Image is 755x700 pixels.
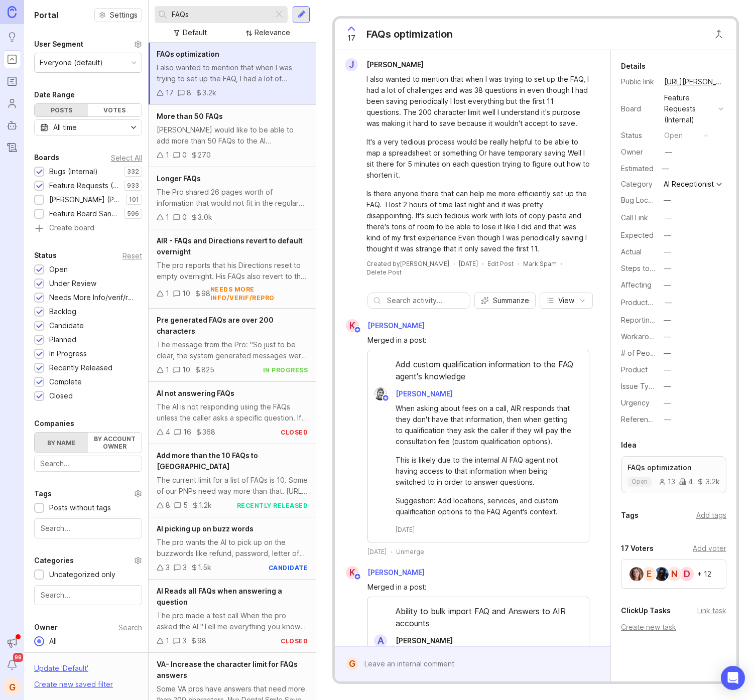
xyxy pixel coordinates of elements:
[34,554,74,567] div: Categories
[665,212,672,223] div: —
[157,62,308,84] div: I also wanted to mention that when I was trying to set up the FAQ, I had a lot of challenges and ...
[49,292,137,303] div: Needs More Info/verif/repro
[661,75,726,88] a: [URL][PERSON_NAME]
[3,678,21,696] div: G
[127,210,139,218] p: 596
[166,87,174,98] div: 17
[664,348,671,359] div: —
[149,580,316,653] a: AI Reads all FAQs when answering a questionThe pro made a test call When the pro asked the AI "Te...
[201,364,214,375] div: 825
[339,58,432,71] a: J[PERSON_NAME]
[263,366,308,374] div: in progress
[697,605,726,616] div: Link task
[518,259,519,268] div: ·
[367,582,589,593] div: Merged in a post:
[621,103,656,114] div: Board
[621,264,689,272] label: Steps to Reproduce
[3,656,21,674] button: Notifications
[187,87,191,98] div: 8
[621,147,656,158] div: Owner
[368,634,461,647] a: A[PERSON_NAME]
[34,9,58,21] h1: Portal
[659,478,675,485] div: 13
[157,587,282,606] span: AI Reads all FAQs when answering a question
[396,525,415,534] time: [DATE]
[13,653,23,662] span: 99
[621,382,658,390] label: Issue Type
[664,279,671,291] div: —
[157,475,308,497] div: The current limit for a list of FAQs is 10. Some of our PNPs need way more than that. [URL][DOMAI...
[49,194,121,205] div: [PERSON_NAME] (Public)
[368,387,461,400] a: Craig Dennis[PERSON_NAME]
[662,296,675,309] button: ProductboardID
[44,652,87,663] div: No owner
[201,288,210,299] div: 98
[49,569,115,580] div: Uncategorized only
[182,364,190,375] div: 10
[34,89,75,101] div: Date Range
[665,147,672,158] div: —
[693,543,726,554] div: Add voter
[157,260,308,282] div: The pro reports that his Directions reset to empty overnight. His FAQs also revert to the autopop...
[157,236,303,256] span: AIR - FAQs and Directions revert to default overnight
[621,316,675,324] label: Reporting Team
[183,427,191,438] div: 16
[396,547,424,556] div: Unmerge
[632,478,648,486] p: open
[367,321,425,330] span: [PERSON_NAME]
[621,179,656,190] div: Category
[621,196,665,204] label: Bug Location
[661,229,674,242] button: Expected
[118,625,142,630] div: Search
[621,231,654,239] label: Expected
[387,295,465,306] input: Search activity...
[199,500,212,511] div: 1.2k
[166,364,169,375] div: 1
[662,211,675,224] button: Call Link
[149,229,316,309] a: AIR - FAQs and Directions revert to default overnightThe pro reports that his Directions reset to...
[367,547,387,556] time: [DATE]
[44,636,62,647] div: All
[366,27,453,41] div: FAQs optimization
[166,562,170,573] div: 3
[34,621,58,633] div: Owner
[661,330,674,343] button: Workaround
[354,573,361,581] img: member badge
[453,259,455,268] div: ·
[661,245,674,258] button: Actual
[172,9,270,20] input: Search...
[157,524,254,533] span: AI picking up on buzz words
[661,262,674,275] button: Steps to Reproduce
[474,293,536,309] button: Summarize
[346,319,359,332] div: K
[111,155,142,161] div: Select All
[41,523,136,534] input: Search...
[49,278,96,289] div: Under Review
[34,679,113,690] div: Create new saved filter
[459,259,478,268] a: [DATE]
[182,288,190,299] div: 10
[664,315,671,326] div: —
[198,150,211,161] div: 270
[621,247,642,256] label: Actual
[396,455,573,488] div: This is likely due to the internal AI FAQ agent not having access to that information when being ...
[621,60,646,72] div: Details
[664,263,671,274] div: —
[664,381,671,392] div: —
[367,568,425,577] span: [PERSON_NAME]
[621,332,662,341] label: Workaround
[366,188,590,254] div: Is there anyone there that can help me more efficiently set up the FAQ. I lost 2 hours of time la...
[49,390,73,401] div: Closed
[182,150,187,161] div: 0
[237,501,308,510] div: recently released
[210,285,308,302] div: needs more info/verif/repro
[35,433,88,453] label: By name
[666,566,682,582] div: N
[621,456,726,493] a: FAQs optimizationopen1343.2k
[281,428,308,437] div: closed
[621,130,656,141] div: Status
[49,376,82,387] div: Complete
[34,417,74,430] div: Companies
[709,24,729,44] button: Close button
[664,92,714,125] div: Feature Requests (Internal)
